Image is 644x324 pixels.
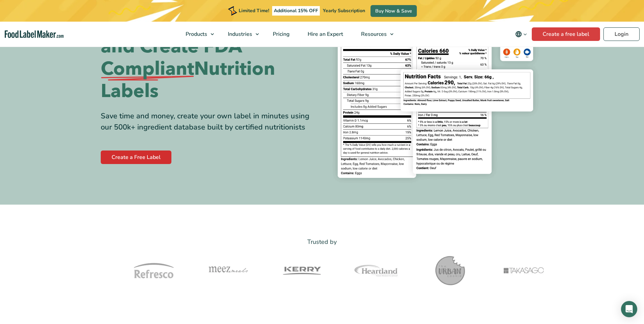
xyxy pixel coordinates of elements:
span: Additional 15% OFF [272,6,320,16]
a: Create a Free Label [101,151,171,164]
a: Industries [219,22,262,47]
span: Yearly Subscription [323,7,365,14]
p: Trusted by [101,237,544,247]
a: Buy Now & Save [371,5,417,17]
a: Hire an Expert [299,22,351,47]
span: Products [184,30,208,38]
a: Products [177,22,217,47]
a: Create a free label [532,27,600,41]
span: Industries [226,30,253,38]
span: Limited Time! [239,7,269,14]
span: Compliant [101,58,194,80]
a: Food Label Maker homepage [5,30,64,38]
div: Open Intercom Messenger [621,301,637,317]
a: Pricing [264,22,297,47]
button: Change language [510,27,532,41]
span: Resources [359,30,387,38]
span: Pricing [271,30,290,38]
a: Login [603,27,640,41]
div: Save time and money, create your own label in minutes using our 500k+ ingredient database built b... [101,111,317,133]
a: Resources [352,22,397,47]
h1: Easily Analyze Recipes and Create FDA Nutrition Labels [101,13,317,102]
span: Hire an Expert [306,30,344,38]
